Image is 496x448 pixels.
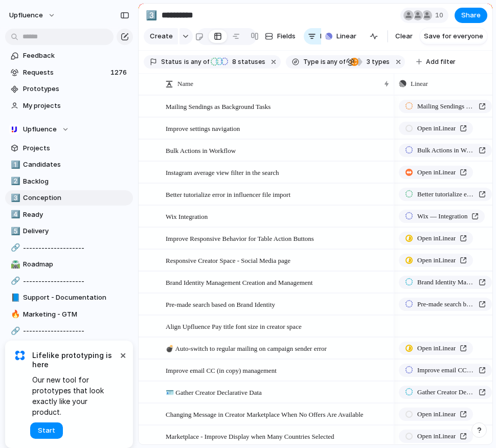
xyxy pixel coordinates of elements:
span: Projects [23,143,129,153]
div: 🔗-------------------- [5,323,133,339]
span: is [321,57,326,66]
span: Align Upfluence Pay title font size in creator space [166,320,302,332]
button: Upfluence [5,122,133,137]
span: Lifelike prototyping is here [32,351,118,369]
span: any of [189,57,209,66]
span: Marketplace - Improve Display when Many Countries Selected [166,430,334,442]
a: 1️⃣Candidates [5,157,133,172]
a: Open inLinear [399,430,473,443]
button: Clear [391,28,417,44]
span: Improve email CC (in copy) management [417,365,475,375]
a: Mailing Sendings as Background Tasks [399,100,492,113]
a: Gather Creator Declarative Data [399,386,492,399]
span: Our new tool for prototypes that look exactly like your product. [32,374,118,417]
div: 3️⃣ [146,8,157,22]
span: statuses [229,57,265,66]
div: 📘 [11,292,18,304]
button: Filter [304,28,341,44]
span: Mailing Sendings as Background Tasks [417,101,475,111]
button: 📘 [9,293,19,303]
a: Wix — Integration [399,210,485,223]
span: Brand Identity Management Creation and Management [166,276,313,288]
a: 🔥Marketing - GTM [5,307,133,322]
div: 🛣️ [11,259,18,271]
span: -------------------- [23,326,129,336]
button: 5️⃣ [9,226,19,236]
span: Better tutorialize error in influencer file import [166,188,290,200]
button: 🔗 [9,276,19,286]
div: 1️⃣ [11,159,18,171]
a: Open inLinear [399,342,473,355]
a: Open inLinear [399,232,473,245]
a: Open inLinear [399,166,473,179]
span: Better tutorialize error in influencer file import [417,189,475,199]
button: Add filter [410,55,462,69]
span: Instagram average view filter in the search [166,166,279,178]
span: Create [150,31,173,41]
span: 3 [364,58,372,65]
span: Improve settings navigation [166,122,240,134]
button: 🔗 [9,326,19,336]
button: Dismiss [117,349,129,361]
span: Feedback [23,51,129,61]
a: 2️⃣Backlog [5,174,133,189]
button: 1️⃣ [9,160,19,170]
div: 🔗 [11,242,18,254]
span: Improve email CC (in copy) management [166,364,277,376]
a: Brand Identity Management Creation and Management [399,276,492,289]
a: 🛣️Roadmap [5,257,133,272]
a: Better tutorialize error in influencer file import [399,188,492,201]
span: Open in Linear [417,255,456,265]
div: 🔗 [11,275,18,287]
div: 🔥 [11,308,18,320]
span: Type [303,57,319,66]
span: Mailing Sendings as Background Tasks [166,100,270,112]
span: Linear [336,31,356,41]
a: Open inLinear [399,408,473,421]
span: Add filter [426,57,456,66]
a: Feedback [5,48,133,63]
a: 4️⃣Ready [5,207,133,222]
a: 5️⃣Delivery [5,223,133,239]
a: 🔗-------------------- [5,240,133,256]
button: Share [455,8,487,23]
span: Upfluence [9,10,43,20]
a: Projects [5,141,133,156]
span: Open in Linear [417,233,456,243]
div: 🔗 [11,325,18,337]
span: any of [326,57,346,66]
button: isany of [319,56,348,68]
span: Open in Linear [417,431,456,441]
span: Open in Linear [417,123,456,133]
a: Bulk Actions in Workflow [399,144,492,157]
span: -------------------- [23,243,129,253]
a: Improve email CC (in copy) management [399,364,492,377]
span: 8 [229,58,238,65]
span: My projects [23,101,129,111]
a: 3️⃣Conception [5,190,133,206]
div: 3️⃣ [11,192,18,204]
span: Requests [23,68,107,78]
span: Roadmap [23,259,129,270]
span: Fields [277,31,296,41]
span: Wix — Integration [417,211,467,221]
button: Start [30,422,63,439]
button: 3 types [346,56,392,68]
button: isany of [182,56,211,68]
span: Backlog [23,176,129,187]
div: 5️⃣ [11,226,18,237]
span: 💣 Auto-switch to regular mailing on campaign sender error [166,342,327,354]
a: 📘Support - Documentation [5,290,133,305]
span: Candidates [23,160,129,170]
button: 3️⃣ [9,193,19,203]
span: Wix Integration [166,210,208,222]
span: Linear [411,79,428,89]
span: Share [461,10,481,20]
span: Changing Message in Creator Marketplace When No Offers Are Available [166,408,364,420]
button: 🔗 [9,243,19,253]
button: 4️⃣ [9,210,19,220]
